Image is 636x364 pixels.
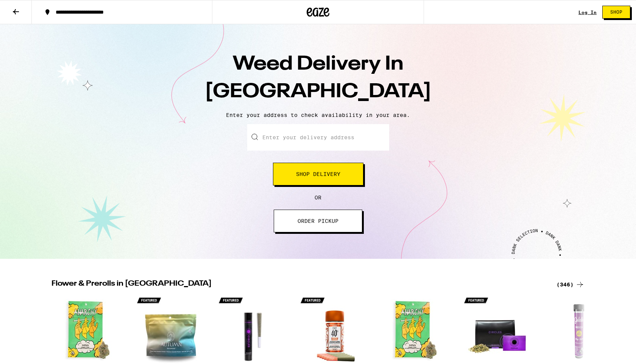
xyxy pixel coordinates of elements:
[556,280,585,289] a: (346)
[51,280,547,289] h2: Flower & Prerolls in [GEOGRAPHIC_DATA]
[205,82,432,102] span: [GEOGRAPHIC_DATA]
[315,194,321,201] span: OR
[597,6,636,19] a: Shop
[8,112,628,118] p: Enter your address to check availability in your area.
[578,10,597,15] a: Log In
[298,218,338,224] span: ORDER PICKUP
[247,124,389,151] input: Enter your delivery address
[610,10,622,14] span: Shop
[273,163,363,185] button: Shop Delivery
[602,6,630,19] button: Shop
[274,210,362,232] button: ORDER PICKUP
[185,51,450,106] h1: Weed Delivery In
[296,171,340,177] span: Shop Delivery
